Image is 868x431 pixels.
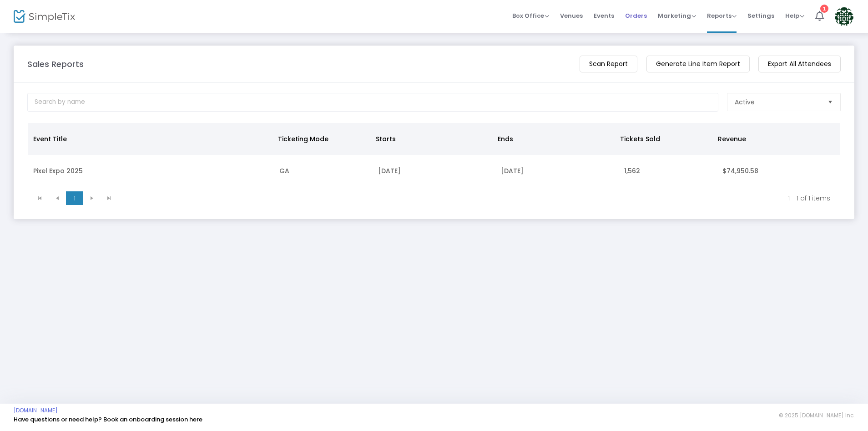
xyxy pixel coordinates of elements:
span: Marketing [658,11,696,20]
span: Settings [747,4,774,27]
input: Search by name [27,93,718,112]
m-button: Export All Attendees [758,56,841,72]
th: Event Title [28,123,273,155]
td: $74,950.58 [717,155,840,187]
td: 1,562 [619,155,717,187]
td: GA [274,155,372,187]
td: Pixel Expo 2025 [28,155,274,187]
span: © 2025 [DOMAIN_NAME] Inc. [779,412,854,419]
span: Revenue [718,134,746,144]
span: Page 1 [66,191,83,205]
span: Venues [560,4,583,27]
kendo-pager-info: 1 - 1 of 1 items [124,194,830,203]
th: Ends [492,123,615,155]
a: Have questions or need help? Book an onboarding session here [14,415,202,424]
m-panel-title: Sales Reports [27,58,84,70]
m-button: Scan Report [580,56,637,72]
span: Help [785,11,804,20]
div: 1 [820,3,828,11]
span: Orders [625,4,647,27]
a: [DOMAIN_NAME] [14,407,58,414]
span: Events [594,4,614,27]
span: Reports [707,11,737,20]
th: Ticketing Mode [273,123,370,155]
span: Active [735,97,755,107]
td: [DATE] [373,155,496,187]
th: Tickets Sold [615,123,712,155]
span: Box Office [512,11,549,20]
th: Starts [370,123,493,155]
div: Data table [28,123,840,187]
td: [DATE] [495,155,619,187]
button: Select [824,93,837,111]
m-button: Generate Line Item Report [646,56,750,72]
